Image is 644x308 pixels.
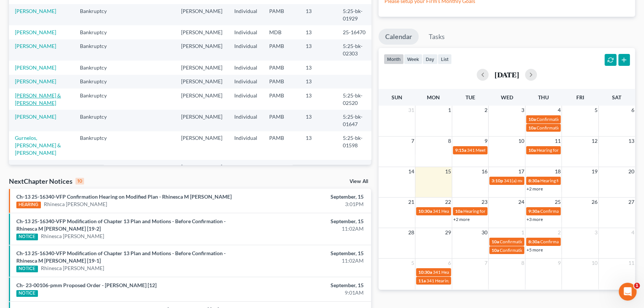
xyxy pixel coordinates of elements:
a: [PERSON_NAME] [15,8,56,14]
td: Bankruptcy [74,89,120,110]
td: [PERSON_NAME] [175,75,228,89]
td: Individual [228,4,263,25]
div: September, 15 [253,218,364,225]
span: 9 [557,259,561,267]
div: September, 15 [253,282,364,289]
td: Bankruptcy [74,131,120,160]
span: Tue [465,94,475,100]
td: PAMB [263,89,300,110]
span: 9 [484,137,488,145]
td: PAEB [263,160,300,181]
td: 13 [300,4,337,25]
span: 10a [528,116,536,122]
td: 25-16470 [337,25,373,39]
span: 5 [594,106,598,115]
span: 10 [591,259,598,267]
a: Calendar [379,29,419,45]
td: MDB [263,25,300,39]
td: Bankruptcy [74,160,120,181]
span: 11a [418,278,426,283]
a: Rhinesca [PERSON_NAME] [41,264,104,272]
span: 24 [518,198,525,206]
td: Individual [228,89,263,110]
a: [PERSON_NAME] [15,113,56,120]
span: 18 [554,167,561,176]
span: Hearing for [PERSON_NAME] [PERSON_NAME] [537,147,630,153]
span: 17 [518,167,525,176]
td: 5:25-bk-01598 [337,131,373,160]
a: Tasks [422,29,451,45]
span: 8 [447,137,452,145]
td: [PERSON_NAME] [175,39,228,61]
span: 7 [484,259,488,267]
a: [PERSON_NAME] [15,29,56,35]
span: 8:30a [528,178,540,183]
a: Ch- 23-00106-pmm Proposed Order - [PERSON_NAME] [12] [16,282,157,288]
span: 341 Hearing for [PERSON_NAME] [433,269,499,275]
td: PAMB [263,39,300,61]
span: 10a [528,147,536,153]
div: NOTICE [16,290,38,297]
span: 10a [492,239,499,244]
td: [PERSON_NAME] [175,131,228,160]
span: 31 [408,106,415,115]
td: 5:25-bk-02520 [337,89,373,110]
span: 8:30a [528,239,540,244]
td: Individual [228,39,263,61]
td: 13 [300,131,337,160]
td: PAMB [263,131,300,160]
a: [PERSON_NAME] [15,78,56,84]
span: 20 [628,167,635,176]
span: 341 Hearing for [PERSON_NAME] [433,208,499,214]
span: 19 [591,167,598,176]
span: Hearing for [PERSON_NAME] & [PERSON_NAME] [463,208,561,214]
td: Bankruptcy [74,4,120,25]
a: [PERSON_NAME] & [PERSON_NAME] [15,164,61,177]
span: 10a [528,125,536,131]
span: Confirmation Hearing for [PERSON_NAME] [500,247,585,253]
td: Bankruptcy [74,75,120,89]
a: +3 more [527,216,543,222]
span: 21 [408,198,415,206]
td: 5:25-bk-02303 [337,39,373,61]
span: 26 [591,198,598,206]
span: 2 [557,228,561,237]
span: 6 [447,259,452,267]
a: Gurnelos, [PERSON_NAME] & [PERSON_NAME] [15,135,61,156]
span: 11 [628,259,635,267]
span: 9:30a [528,208,540,214]
td: Individual [228,160,263,181]
td: Individual [228,25,263,39]
a: +5 more [527,247,543,253]
td: 5:25-bk-01929 [337,4,373,25]
div: NOTICE [16,266,38,272]
a: +2 more [453,216,470,222]
div: NextChapter Notices [9,177,84,186]
td: [PERSON_NAME] [175,61,228,74]
td: [PERSON_NAME] [175,89,228,110]
div: 9:01AM [253,289,364,296]
a: [PERSON_NAME] [15,64,56,71]
span: 7 [410,137,415,145]
a: View All [350,179,368,184]
a: Rhinesca [PERSON_NAME] [44,200,107,208]
span: Wed [500,94,513,100]
span: 9:15a [455,147,466,153]
span: 8 [521,259,525,267]
td: Bankruptcy [74,110,120,131]
div: September, 15 [253,250,364,257]
div: HEARING [16,202,41,208]
td: 13 [300,39,337,61]
span: 3:10p [492,178,503,183]
a: +2 more [527,186,543,192]
span: 2 [484,106,488,115]
td: 13 [300,75,337,89]
span: 4 [631,228,635,237]
span: 341(a) meeting for [PERSON_NAME] [504,178,576,183]
td: Individual [228,110,263,131]
span: 27 [628,198,635,206]
td: 13 [300,25,337,39]
td: [PERSON_NAME] [175,110,228,131]
span: 14 [408,167,415,176]
td: 5:25-bk-01647 [337,110,373,131]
